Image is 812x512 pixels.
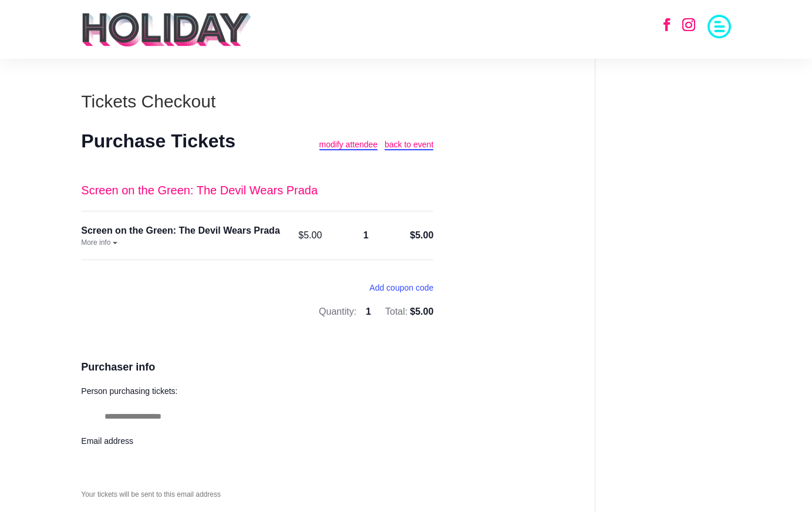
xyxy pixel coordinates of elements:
[81,184,318,197] a: Screen on the Green: The Devil Wears Prada
[81,93,560,116] h1: Tickets Checkout
[348,228,383,243] div: 1
[319,306,356,316] span: Quantity:
[81,223,289,238] div: Screen on the Green: The Devil Wears Prada
[369,283,433,297] button: Add coupon code
[81,490,433,500] div: Your tickets will be sent to this email address
[81,128,319,154] h3: Purchase Tickets
[654,12,680,38] a: Follow on Facebook
[319,140,378,150] a: modify attendee
[81,436,133,446] label: Email address
[81,359,433,375] h4: Purchaser info
[366,306,371,316] span: 1
[385,140,433,150] a: back to event
[385,306,407,316] span: Total:
[81,386,177,396] label: Person purchasing tickets:
[410,306,433,316] span: $5.00
[81,238,117,248] button: More info
[676,12,702,38] a: Follow on Instagram
[383,228,433,243] div: $5.00
[81,12,252,47] img: holiday-logo-black
[298,228,348,243] span: $5.00
[81,238,110,247] span: More info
